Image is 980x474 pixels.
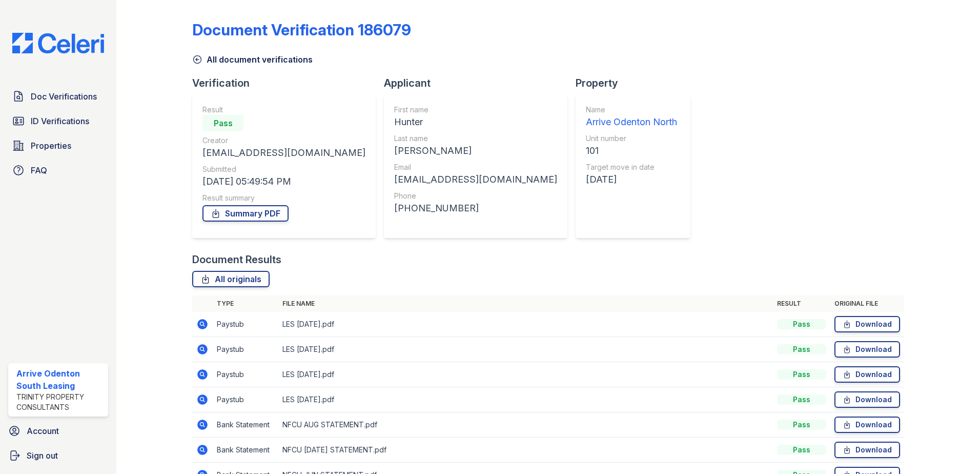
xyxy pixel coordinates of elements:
div: Submitted [202,164,365,174]
div: Pass [777,319,826,329]
div: [PERSON_NAME] [394,144,557,158]
span: FAQ [31,164,47,176]
span: Sign out [27,449,58,462]
td: Bank Statement [213,438,278,463]
div: Arrive Odenton South Leasing [16,367,104,392]
span: Properties [31,140,71,152]
td: NFCU AUG STATEMENT.pdf [278,412,773,438]
div: Name [586,105,677,115]
div: [EMAIL_ADDRESS][DOMAIN_NAME] [202,146,365,160]
a: Download [834,417,900,433]
div: Pass [777,420,826,430]
a: Download [834,366,900,383]
div: Target move in date [586,162,677,172]
div: Property [576,76,699,90]
td: Paystub [213,362,278,387]
div: Last name [394,133,557,144]
div: Result [202,105,365,115]
th: Result [773,295,830,312]
div: Document Verification 186079 [192,21,411,39]
div: Trinity Property Consultants [16,392,104,412]
div: Document Results [192,252,281,267]
a: Properties [8,135,108,156]
th: Type [213,295,278,312]
a: Summary PDF [202,205,289,222]
th: Original file [830,295,904,312]
a: Sign out [4,445,112,466]
td: LES [DATE].pdf [278,312,773,337]
div: Pass [202,115,243,131]
div: Unit number [586,133,677,144]
a: ID Verifications [8,111,108,131]
div: Hunter [394,115,557,129]
a: Download [834,442,900,458]
div: Pass [777,394,826,405]
div: Email [394,162,557,172]
div: Pass [777,369,826,380]
div: [EMAIL_ADDRESS][DOMAIN_NAME] [394,172,557,187]
span: Account [27,425,59,437]
span: Doc Verifications [31,90,97,103]
a: FAQ [8,160,108,181]
th: File name [278,295,773,312]
a: Doc Verifications [8,86,108,107]
div: Pass [777,445,826,455]
td: Bank Statement [213,412,278,438]
td: LES [DATE].pdf [278,387,773,412]
a: All originals [192,271,270,287]
div: Creator [202,135,365,146]
div: Arrive Odenton North [586,115,677,129]
div: [PHONE_NUMBER] [394,201,557,215]
td: Paystub [213,387,278,412]
td: LES [DATE].pdf [278,362,773,387]
div: [DATE] [586,172,677,187]
td: LES [DATE].pdf [278,337,773,362]
img: CE_Logo_Blue-a8612792a0a2168367f1c8372b55b34899dd931a85d93a1a3d3e32e68fde9ad4.png [4,33,112,53]
a: Name Arrive Odenton North [586,105,677,129]
a: Download [834,341,900,358]
a: All document verifications [192,53,313,66]
div: Pass [777,344,826,354]
iframe: chat widget [937,433,970,464]
div: [DATE] 05:49:54 PM [202,174,365,189]
div: First name [394,105,557,115]
a: Download [834,391,900,408]
a: Account [4,421,112,441]
div: 101 [586,144,677,158]
span: ID Verifications [31,115,89,127]
div: Applicant [384,76,576,90]
td: NFCU [DATE] STATEMENT.pdf [278,438,773,463]
div: Result summary [202,193,365,203]
div: Phone [394,191,557,201]
td: Paystub [213,337,278,362]
td: Paystub [213,312,278,337]
a: Download [834,316,900,332]
div: Verification [192,76,384,90]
